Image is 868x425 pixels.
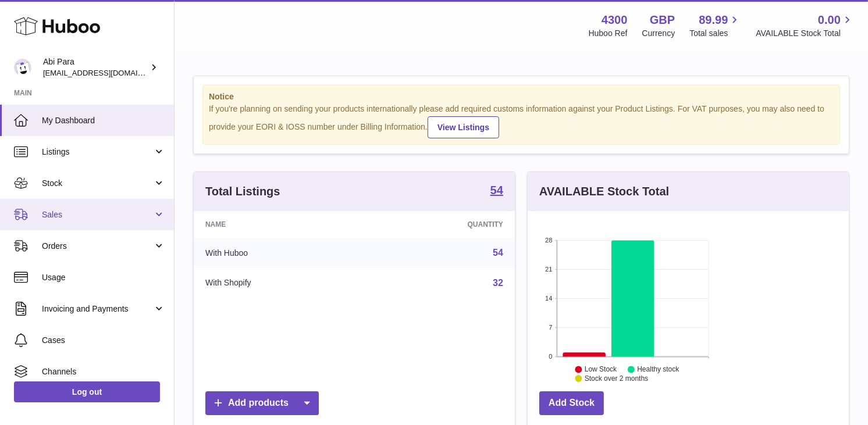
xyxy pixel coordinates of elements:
strong: 54 [490,184,503,196]
span: Channels [42,366,165,377]
text: 28 [545,237,552,244]
div: Currency [642,28,675,39]
span: AVAILABLE Stock Total [756,28,854,39]
text: 7 [549,324,552,331]
div: Abi Para [43,56,148,78]
div: Huboo Ref [589,28,628,39]
text: Healthy stock [637,365,680,373]
span: Orders [42,241,153,252]
strong: 4300 [602,12,628,28]
a: 54 [490,184,503,198]
span: Cases [42,335,165,346]
text: Low Stock [585,365,617,373]
h3: Total Listings [205,184,280,199]
a: 89.99 Total sales [689,12,741,39]
span: Total sales [689,28,741,39]
a: View Listings [428,116,499,138]
span: Sales [42,209,153,220]
strong: Notice [209,91,834,102]
text: 21 [545,266,552,273]
a: 32 [493,278,503,288]
span: Invoicing and Payments [42,303,153,315]
div: If you're planning on sending your products internationally please add required customs informati... [209,103,834,138]
td: With Huboo [194,238,367,268]
text: 0 [549,353,552,360]
text: 14 [545,295,552,302]
a: 54 [493,248,503,258]
a: Add products [205,391,319,415]
img: Abi@mifo.co.uk [14,59,31,76]
td: With Shopify [194,268,367,298]
span: Listings [42,147,153,158]
span: Usage [42,272,165,283]
a: 0.00 AVAILABLE Stock Total [756,12,854,39]
span: 0.00 [818,12,841,28]
h3: AVAILABLE Stock Total [539,184,669,199]
span: Stock [42,178,153,189]
span: 89.99 [699,12,728,28]
a: Add Stock [539,391,604,415]
a: Log out [14,381,160,402]
th: Quantity [367,211,515,238]
span: [EMAIL_ADDRESS][DOMAIN_NAME] [43,68,171,77]
text: Stock over 2 months [585,374,648,383]
th: Name [194,211,367,238]
span: My Dashboard [42,115,165,126]
strong: GBP [650,12,675,28]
